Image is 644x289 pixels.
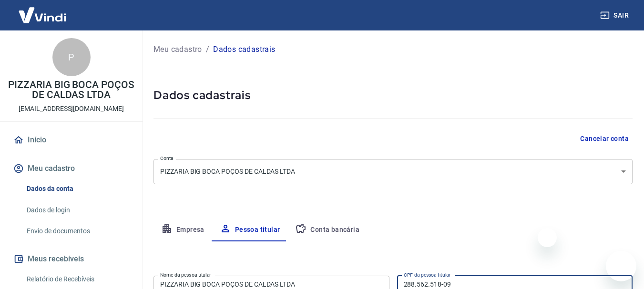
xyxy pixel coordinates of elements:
[23,221,131,241] a: Envio de documentos
[206,44,209,55] p: /
[52,38,91,76] div: P
[11,249,131,269] button: Meus recebíveis
[576,130,633,148] button: Cancelar conta
[11,0,73,30] img: Vindi
[212,219,288,241] button: Pessoa titular
[213,44,275,55] p: Dados cadastrais
[153,159,633,184] div: PIZZARIA BIG BOCA POÇOS DE CALDAS LTDA
[153,44,202,55] a: Meu cadastro
[287,219,367,241] button: Conta bancária
[538,228,557,247] iframe: Fechar mensagem
[153,88,633,103] h5: Dados cadastrais
[606,251,636,281] iframe: Botão para abrir a janela de mensagens
[153,219,212,241] button: Empresa
[160,155,174,162] label: Conta
[160,271,211,279] label: Nome da pessoa titular
[23,200,131,220] a: Dados de login
[598,7,633,24] button: Sair
[11,130,131,150] a: Início
[11,158,131,179] button: Meu cadastro
[23,179,131,199] a: Dados da conta
[8,80,135,100] p: PIZZARIA BIG BOCA POÇOS DE CALDAS LTDA
[23,269,131,289] a: Relatório de Recebíveis
[19,104,124,114] p: [EMAIL_ADDRESS][DOMAIN_NAME]
[404,271,451,279] label: CPF da pessoa titular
